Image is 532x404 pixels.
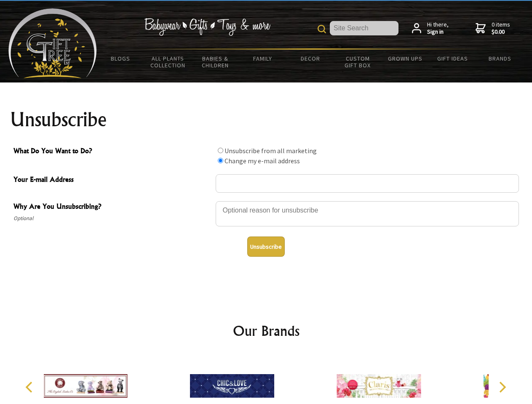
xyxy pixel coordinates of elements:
label: Change my e-mail address [225,157,300,165]
img: Babyware - Gifts - Toys and more... [8,8,97,78]
h1: Unsubscribe [10,109,522,130]
label: Unsubscribe from all marketing [225,146,317,155]
input: What Do You Want to Do? [218,158,223,163]
a: Family [239,50,287,67]
span: Why Are You Unsubscribing? [13,201,211,213]
span: What Do You Want to Do? [13,146,211,158]
span: Your E-mail Address [13,174,211,186]
span: 0 items [492,21,510,36]
a: Decor [286,50,334,67]
input: Site Search [330,21,398,35]
img: Babywear - Gifts - Toys & more [144,18,270,36]
a: Custom Gift Box [334,50,382,74]
textarea: Why Are You Unsubscribing? [216,201,519,226]
a: 0 items$0.00 [476,21,510,36]
a: BLOGS [97,50,144,67]
button: Next [493,378,511,396]
a: Hi there,Sign in [412,21,449,36]
button: Unsubscribe [247,237,285,257]
a: All Plants Collection [144,50,192,74]
span: Optional [13,213,211,223]
strong: $0.00 [492,28,510,36]
a: Grown Ups [381,50,429,67]
a: Gift Ideas [429,50,476,67]
img: product search [318,25,326,33]
button: Previous [21,378,40,396]
h2: Our Brands [17,321,516,341]
a: Brands [476,50,524,67]
input: Your E-mail Address [216,174,519,193]
input: What Do You Want to Do? [218,148,223,153]
strong: Sign in [427,28,449,36]
a: Babies & Children [192,50,239,74]
span: Hi there, [427,21,449,36]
